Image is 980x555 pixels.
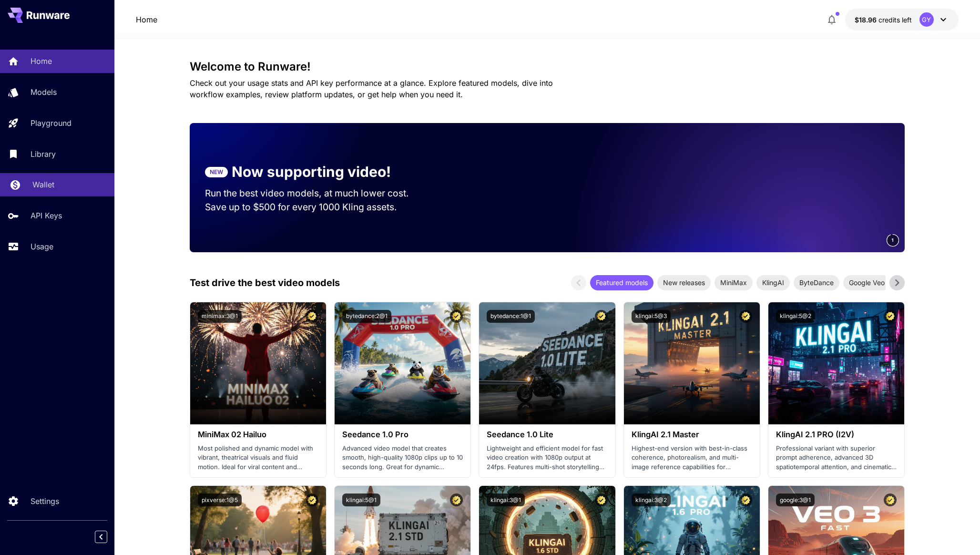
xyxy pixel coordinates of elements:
button: google:3@1 [776,493,815,506]
button: pixverse:1@5 [198,493,242,506]
button: Collapse sidebar [95,531,107,543]
button: Certified Model – Vetted for best performance and includes a commercial license. [595,310,608,323]
button: klingai:3@1 [487,493,525,506]
p: Professional variant with superior prompt adherence, advanced 3D spatiotemporal attention, and ci... [776,444,897,472]
button: Certified Model – Vetted for best performance and includes a commercial license. [595,493,608,506]
button: bytedance:1@1 [487,310,535,323]
h3: KlingAI 2.1 Master [632,430,752,439]
p: Playground [31,117,71,129]
button: Certified Model – Vetted for best performance and includes a commercial license. [884,493,897,506]
a: Home [136,14,157,25]
button: Certified Model – Vetted for best performance and includes a commercial license. [450,310,463,323]
h3: MiniMax 02 Hailuo [198,430,318,439]
p: Advanced video model that creates smooth, high-quality 1080p clips up to 10 seconds long. Great f... [342,444,463,472]
span: 1 [891,236,894,244]
button: Certified Model – Vetted for best performance and includes a commercial license. [306,493,318,506]
p: Run the best video models, at much lower cost. [205,186,427,200]
span: KlingAI [756,277,790,288]
img: alt [190,302,326,424]
p: Lightweight and efficient model for fast video creation with 1080p output at 24fps. Features mult... [487,444,607,472]
img: alt [624,302,760,424]
p: Models [31,86,57,98]
img: alt [479,302,615,424]
p: Settings [31,495,59,507]
span: $18.96 [855,16,878,24]
nav: breadcrumb [136,14,157,25]
div: $18.9629 [855,15,912,25]
p: Now supporting video! [232,161,391,183]
p: NEW [210,168,223,176]
button: Certified Model – Vetted for best performance and includes a commercial license. [739,493,752,506]
button: $18.9629GY [845,9,959,31]
button: bytedance:2@1 [342,310,391,323]
span: ByteDance [794,277,839,288]
span: Featured models [590,277,653,288]
button: Certified Model – Vetted for best performance and includes a commercial license. [739,310,752,323]
button: Certified Model – Vetted for best performance and includes a commercial license. [306,310,318,323]
p: Usage [31,241,53,252]
button: minimax:3@1 [198,310,242,323]
button: klingai:3@2 [632,493,671,506]
div: GY [919,12,934,27]
span: MiniMax [715,277,753,288]
div: MiniMax [715,275,753,290]
span: New releases [657,277,711,288]
button: Certified Model – Vetted for best performance and includes a commercial license. [884,310,897,323]
p: API Keys [31,210,62,221]
p: Test drive the best video models [190,276,340,290]
button: klingai:5@2 [776,310,815,323]
button: klingai:5@3 [632,310,671,323]
p: Library [31,148,56,160]
p: Save up to $500 for every 1000 Kling assets. [205,200,427,214]
button: Certified Model – Vetted for best performance and includes a commercial license. [450,493,463,506]
h3: Seedance 1.0 Lite [487,430,607,439]
p: Most polished and dynamic model with vibrant, theatrical visuals and fluid motion. Ideal for vira... [198,444,318,472]
div: KlingAI [756,275,790,290]
span: credits left [878,16,912,24]
p: Home [31,55,52,67]
img: alt [335,302,470,424]
span: Google Veo [843,277,890,288]
p: Wallet [32,179,54,190]
p: Highest-end version with best-in-class coherence, photorealism, and multi-image reference capabil... [632,444,752,472]
h3: KlingAI 2.1 PRO (I2V) [776,430,897,439]
img: alt [768,302,904,424]
div: New releases [657,275,711,290]
div: Google Veo [843,275,890,290]
div: ByteDance [794,275,839,290]
button: klingai:5@1 [342,493,380,506]
span: Check out your usage stats and API key performance at a glance. Explore featured models, dive int... [190,78,553,99]
h3: Welcome to Runware! [190,60,905,73]
div: Collapse sidebar [102,528,114,545]
div: Featured models [590,275,653,290]
h3: Seedance 1.0 Pro [342,430,463,439]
